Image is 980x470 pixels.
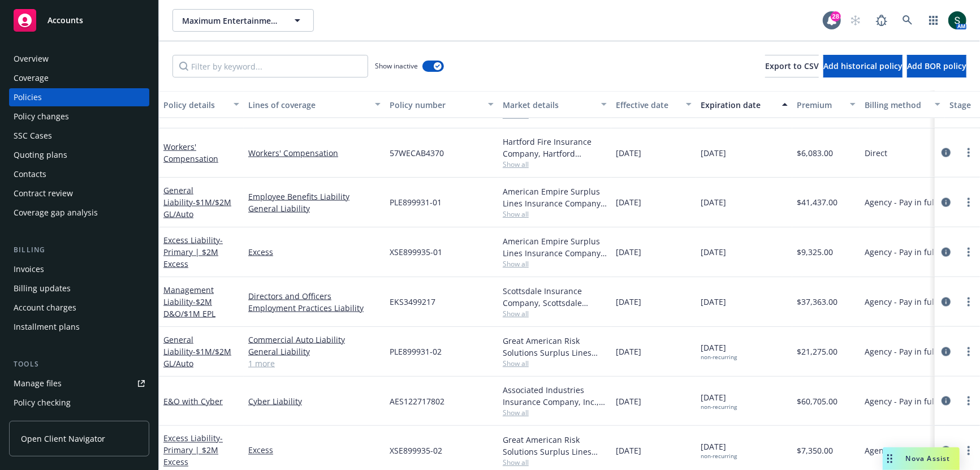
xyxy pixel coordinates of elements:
[765,61,819,71] span: Export to CSV
[14,88,42,106] div: Policies
[503,99,594,111] div: Market details
[701,196,726,208] span: [DATE]
[797,346,837,357] span: $21,275.00
[503,458,607,467] span: Show all
[9,127,149,145] a: SSC Cases
[14,260,44,278] div: Invoices
[503,384,607,408] div: Associated Industries Insurance Company, Inc., AmTrust Financial Services, Amwins
[844,9,867,32] a: Start snowing
[172,9,314,32] button: Maximum Entertainment, LLC
[865,445,936,456] span: Agency - Pay in full
[14,394,71,412] div: Policy checking
[14,184,73,202] div: Contract review
[390,246,442,258] span: XSE899935-01
[503,209,607,219] span: Show all
[9,244,149,256] div: Billing
[390,147,444,159] span: 57WECAB4370
[390,395,444,407] span: AES122717802
[503,408,607,417] span: Show all
[163,284,215,319] a: Management Liability
[962,245,975,259] a: more
[797,296,837,308] span: $37,363.00
[163,235,223,269] span: - Primary | $2M Excess
[163,346,231,369] span: - $1M/$2M GL/Auto
[9,204,149,222] a: Coverage gap analysis
[611,91,696,118] button: Effective date
[503,285,607,309] div: Scottsdale Insurance Company, Scottsdale Insurance Company (Nationwide), CRC Group
[9,107,149,126] a: Policy changes
[9,279,149,297] a: Billing updates
[865,246,936,258] span: Agency - Pay in full
[503,136,607,159] div: Hartford Fire Insurance Company, Hartford Insurance Group
[163,334,231,369] a: General Liability
[14,204,98,222] div: Coverage gap analysis
[503,259,607,269] span: Show all
[939,245,953,259] a: circleInformation
[14,299,76,317] div: Account charges
[375,61,418,71] span: Show inactive
[14,50,49,68] div: Overview
[248,346,381,357] a: General Liability
[248,147,381,159] a: Workers' Compensation
[865,99,928,111] div: Billing method
[390,445,442,456] span: XSE899935-02
[14,165,46,183] div: Contacts
[701,391,737,411] span: [DATE]
[939,146,953,159] a: circleInformation
[883,447,897,470] div: Drag to move
[797,99,843,111] div: Premium
[906,454,951,463] span: Nova Assist
[939,444,953,458] a: circleInformation
[870,9,893,32] a: Report a Bug
[616,395,641,407] span: [DATE]
[21,433,105,445] span: Open Client Navigator
[948,11,966,29] img: photo
[48,16,83,25] span: Accounts
[172,55,368,77] input: Filter by keyword...
[248,246,381,258] a: Excess
[962,146,975,159] a: more
[503,159,607,169] span: Show all
[962,196,975,209] a: more
[865,196,936,208] span: Agency - Pay in full
[907,55,966,77] button: Add BOR policy
[248,202,381,214] a: General Liability
[701,99,775,111] div: Expiration date
[503,434,607,458] div: Great American Risk Solutions Surplus Lines Insurance Company, Great American Insurance Group, Am...
[248,191,381,202] a: Employee Benefits Liability
[797,395,837,407] span: $60,705.00
[390,296,435,308] span: EKS3499217
[159,91,244,118] button: Policy details
[390,196,442,208] span: PLE899931-01
[163,396,223,407] a: E&O with Cyber
[503,235,607,259] div: American Empire Surplus Lines Insurance Company, Great American Insurance Group, Amwins
[922,9,945,32] a: Switch app
[248,290,381,302] a: Directors and Officers
[962,295,975,309] a: more
[163,99,227,111] div: Policy details
[896,9,919,32] a: Search
[616,196,641,208] span: [DATE]
[865,346,936,357] span: Agency - Pay in full
[701,403,737,411] div: non-recurring
[182,15,280,27] span: Maximum Entertainment, LLC
[9,374,149,393] a: Manage files
[939,196,953,209] a: circleInformation
[248,357,381,369] a: 1 more
[823,55,903,77] button: Add historical policy
[907,61,966,71] span: Add BOR policy
[831,11,841,21] div: 28
[385,91,498,118] button: Policy number
[503,186,607,209] div: American Empire Surplus Lines Insurance Company, Great American Insurance Group, Amwins
[962,444,975,458] a: more
[9,318,149,336] a: Installment plans
[390,346,442,357] span: PLE899931-02
[792,91,860,118] button: Premium
[9,394,149,412] a: Policy checking
[616,296,641,308] span: [DATE]
[503,309,607,318] span: Show all
[616,445,641,456] span: [DATE]
[248,99,368,111] div: Lines of coverage
[797,445,833,456] span: $7,350.00
[9,359,149,370] div: Tools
